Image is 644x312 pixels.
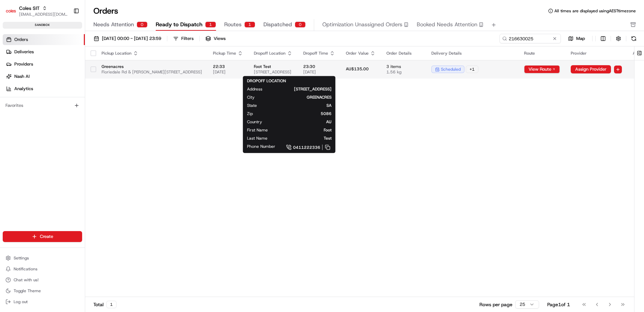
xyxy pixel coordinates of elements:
[254,51,292,56] div: Dropoff Location
[19,12,68,17] span: [EMAIL_ADDRESS][DOMAIN_NAME]
[18,44,112,51] input: Clear
[264,111,332,116] span: 5086
[3,264,82,274] button: Notifications
[3,83,85,94] a: Analytics
[3,46,85,57] a: Deliveries
[524,65,560,73] button: View Route
[102,51,202,56] div: Pickup Location
[268,103,332,108] span: SA
[441,67,461,72] span: scheduled
[500,34,561,43] input: Type to search
[64,99,109,105] span: API Documentation
[7,27,124,38] p: Welcome 👋
[564,34,589,43] button: Map
[3,253,82,263] button: Settings
[181,36,194,42] div: Filters
[106,301,117,308] div: 1
[3,34,85,45] a: Orders
[205,22,216,28] div: 1
[14,299,28,304] span: Log out
[102,69,202,75] span: Floriedale Rd & [PERSON_NAME][STREET_ADDRESS]
[14,288,41,294] span: Toggle Theme
[273,119,332,125] span: AU
[14,73,30,80] span: Nash AI
[629,34,639,43] button: Refresh
[14,266,37,272] span: Notifications
[295,22,306,28] div: 0
[3,3,71,19] button: Coles SITColes SIT[EMAIL_ADDRESS][DOMAIN_NAME]
[102,36,161,42] span: [DATE] 00:00 - [DATE] 23:59
[247,136,267,141] span: Last Name
[554,8,636,14] span: All times are displayed using AEST timezone
[244,22,255,28] div: 1
[303,69,335,75] span: [DATE]
[254,64,292,69] span: Foot Test
[247,95,255,100] span: City
[466,66,478,73] div: + 1
[3,275,82,285] button: Chat with us!
[19,5,40,12] span: Coles SIT
[14,61,33,67] span: Providers
[524,51,560,56] div: Route
[279,127,332,133] span: Foot
[322,20,402,29] span: Optimization Unassigned Orders
[48,115,82,120] a: Powered byPylon
[263,20,292,29] span: Dispatched
[58,99,63,105] div: 💻
[286,144,332,151] a: 0411222336
[7,65,19,77] img: 1736555255976-a54dd68f-1ca7-489b-9aae-adbdc363a1c4
[386,64,420,69] span: 3 items
[293,145,320,150] span: 0411222336
[576,36,585,42] span: Map
[431,51,513,56] div: Delivery Details
[247,144,275,149] span: Phone Number
[213,51,243,56] div: Pickup Time
[156,20,202,29] span: Ready to Dispatch
[55,96,112,108] a: 💻API Documentation
[3,59,85,70] a: Providers
[278,136,332,141] span: Test
[214,36,226,42] span: Views
[254,69,292,75] span: [STREET_ADDRESS]
[68,115,82,120] span: Pylon
[4,96,55,108] a: 📗Knowledge Base
[247,111,253,116] span: Zip
[102,64,202,69] span: Greenacres
[93,5,118,16] h1: Orders
[3,100,82,111] div: Favorites
[3,286,82,296] button: Toggle Theme
[91,34,164,43] button: [DATE] 00:00 - [DATE] 23:59
[14,99,52,105] span: Knowledge Base
[213,69,243,75] span: [DATE]
[3,22,82,29] div: sandbox
[14,49,34,55] span: Deliveries
[265,95,332,100] span: GREENACRES
[303,51,335,56] div: Dropoff Time
[14,37,28,43] span: Orders
[273,86,332,92] span: [STREET_ADDRESS]
[213,64,243,69] span: 22:33
[247,103,257,108] span: State
[137,22,148,28] div: 0
[346,66,369,72] span: AU$135.00
[5,5,16,16] img: Coles SIT
[571,65,611,73] button: Assign Provider
[303,64,335,69] span: 23:30
[23,65,112,72] div: Start new chat
[14,255,29,261] span: Settings
[571,51,622,56] div: Provider
[247,127,268,133] span: First Name
[386,51,420,56] div: Order Details
[40,233,53,240] span: Create
[247,78,286,84] span: DROPOFF LOCATION
[170,34,197,43] button: Filters
[23,72,86,77] div: We're available if you need us!
[202,34,229,43] button: Views
[386,69,420,75] span: 1.56 kg
[3,71,85,82] a: Nash AI
[116,67,124,75] button: Start new chat
[479,301,512,308] p: Rows per page
[224,20,242,29] span: Routes
[417,20,477,29] span: Booked Needs Attention
[14,86,33,92] span: Analytics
